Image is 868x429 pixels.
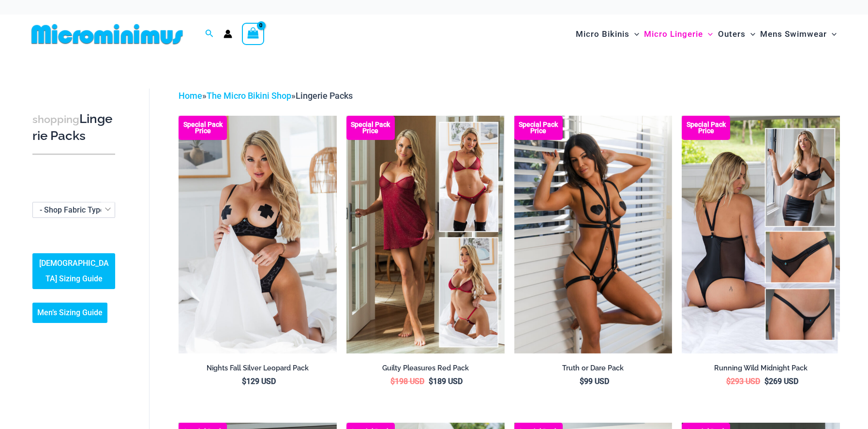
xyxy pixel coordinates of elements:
[514,116,673,353] a: Truth or Dare Black 1905 Bodysuit 611 Micro 07 Truth or Dare Black 1905 Bodysuit 611 Micro 06Trut...
[758,19,839,49] a: Mens SwimwearMenu ToggleMenu Toggle
[682,116,840,353] img: All Styles (1)
[514,116,673,353] img: Truth or Dare Black 1905 Bodysuit 611 Micro 07
[179,364,337,373] h2: Nights Fall Silver Leopard Pack
[224,30,232,38] a: Account icon link
[346,364,505,373] h2: Guilty Pleasures Red Pack
[390,377,424,386] bdi: 198 USD
[580,377,609,386] bdi: 99 USD
[514,122,563,134] b: Special Pack Price
[746,22,755,46] span: Menu Toggle
[573,19,642,49] a: Micro BikinisMenu ToggleMenu Toggle
[703,22,713,46] span: Menu Toggle
[429,377,463,386] bdi: 189 USD
[205,28,214,40] a: Search icon link
[682,364,840,376] a: Running Wild Midnight Pack
[716,19,758,49] a: OutersMenu ToggleMenu Toggle
[682,116,840,353] a: All Styles (1) Running Wild Midnight 1052 Top 6512 Bottom 04Running Wild Midnight 1052 Top 6512 B...
[32,303,107,323] a: Men’s Sizing Guide
[346,364,505,376] a: Guilty Pleasures Red Pack
[642,19,715,49] a: Micro LingerieMenu ToggleMenu Toggle
[296,91,353,101] span: Lingerie Packs
[580,377,584,386] span: $
[207,91,291,101] a: The Micro Bikini Shop
[32,202,115,218] span: - Shop Fabric Type
[514,364,673,373] h2: Truth or Dare Pack
[682,122,730,134] b: Special Pack Price
[764,377,769,386] span: $
[179,116,337,353] img: Nights Fall Silver Leopard 1036 Bra 6046 Thong 09v2
[429,377,433,386] span: $
[179,91,353,101] span: » »
[33,202,115,217] span: - Shop Fabric Type
[629,22,639,46] span: Menu Toggle
[572,18,840,50] nav: Site Navigation
[718,22,746,46] span: Outers
[179,364,337,376] a: Nights Fall Silver Leopard Pack
[242,377,276,386] bdi: 129 USD
[179,91,202,101] a: Home
[390,377,395,386] span: $
[346,116,505,353] a: Guilty Pleasures Red Collection Pack F Guilty Pleasures Red Collection Pack BGuilty Pleasures Red...
[242,23,264,45] a: View Shopping Cart, empty
[514,364,673,376] a: Truth or Dare Pack
[644,22,703,46] span: Micro Lingerie
[726,377,731,386] span: $
[764,377,798,386] bdi: 269 USD
[179,122,227,134] b: Special Pack Price
[28,23,187,45] img: MM SHOP LOGO FLAT
[32,111,115,144] h3: Lingerie Packs
[576,22,629,46] span: Micro Bikinis
[682,364,840,373] h2: Running Wild Midnight Pack
[827,22,837,46] span: Menu Toggle
[32,113,79,125] span: shopping
[726,377,760,386] bdi: 293 USD
[40,205,105,214] span: - Shop Fabric Type
[346,122,395,134] b: Special Pack Price
[32,253,115,289] a: [DEMOGRAPHIC_DATA] Sizing Guide
[179,116,337,353] a: Nights Fall Silver Leopard 1036 Bra 6046 Thong 09v2 Nights Fall Silver Leopard 1036 Bra 6046 Thon...
[242,377,246,386] span: $
[760,22,827,46] span: Mens Swimwear
[346,116,505,353] img: Guilty Pleasures Red Collection Pack F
